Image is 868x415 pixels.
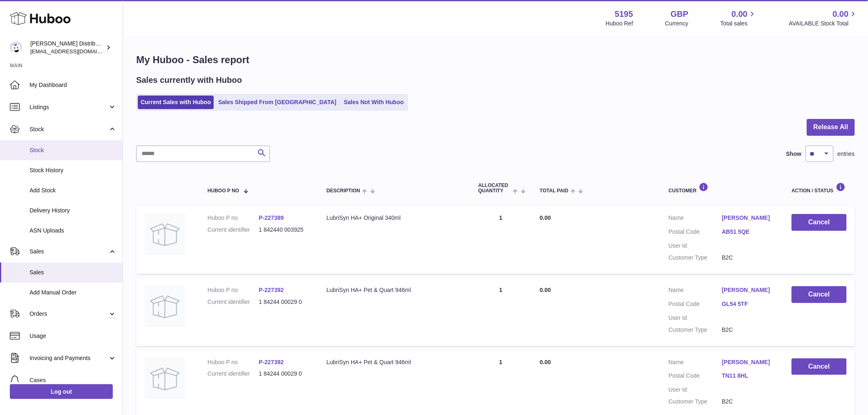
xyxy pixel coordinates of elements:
span: Huboo P no [208,188,239,194]
a: AB51 5QE [722,228,775,236]
a: Current Sales with Huboo [138,96,214,109]
div: Action / Status [792,182,847,194]
span: Usage [30,332,116,340]
h1: My Huboo - Sales report [136,53,855,66]
dd: 1 84244 00029 0 [259,298,310,306]
div: Currency [665,20,689,27]
a: Sales Shipped From [GEOGRAPHIC_DATA] [215,96,339,109]
span: Add Stock [30,187,116,194]
span: 0.00 [540,287,551,293]
a: GL54 5TF [722,300,775,308]
div: LubriSyn HA+ Pet & Quart 946ml [327,358,462,366]
span: entries [838,150,855,158]
dt: Current identifier [208,226,259,234]
dt: Customer Type [669,254,722,262]
a: [PERSON_NAME] [722,358,775,366]
div: [PERSON_NAME] Distribution [30,40,104,55]
span: 0.00 [833,9,849,20]
span: Total paid [540,188,569,194]
a: P-227389 [259,214,284,221]
a: 0.00 Total sales [720,9,757,27]
a: TN11 8HL [722,372,775,380]
button: Cancel [792,214,847,231]
button: Cancel [792,358,847,375]
div: LubriSyn HA+ Pet & Quart 946ml [327,286,462,294]
span: 0.00 [540,359,551,365]
img: no-photo.jpg [144,214,185,255]
span: Sales [30,269,116,276]
span: Delivery History [30,207,116,214]
dd: 1 84244 00029 0 [259,370,310,378]
dt: Postal Code [669,228,722,238]
td: 1 [470,206,532,274]
a: Sales Not With Huboo [341,96,407,109]
img: no-photo.jpg [144,286,185,327]
dt: Name [669,358,722,368]
dt: Customer Type [669,326,722,334]
a: P-227392 [259,287,284,293]
label: Show [786,150,802,158]
span: Cases [30,376,116,384]
div: Huboo Ref [606,20,633,27]
div: LubriSyn HA+ Original 340ml [327,214,462,222]
dt: Postal Code [669,372,722,382]
dd: 1 842440 003925 [259,226,310,234]
dd: B2C [722,254,775,262]
span: Listings [30,103,108,111]
span: ALLOCATED Quantity [478,183,511,194]
a: 0.00 AVAILABLE Stock Total [789,9,858,27]
span: My Dashboard [30,81,116,89]
span: 0.00 [732,9,748,20]
span: AVAILABLE Stock Total [789,20,858,27]
div: Customer [669,182,775,194]
a: P-227392 [259,359,284,365]
dt: User Id [669,242,722,250]
dt: User Id [669,386,722,394]
span: Stock [30,125,108,133]
dt: Postal Code [669,300,722,310]
button: Release All [807,119,855,136]
a: [PERSON_NAME] [722,214,775,222]
span: Sales [30,248,108,255]
td: 1 [470,278,532,346]
span: 0.00 [540,214,551,221]
button: Cancel [792,286,847,303]
dt: Current identifier [208,298,259,306]
span: Total sales [720,20,757,27]
a: Log out [10,384,113,399]
dd: B2C [722,398,775,406]
dt: Huboo P no [208,214,259,222]
dt: Huboo P no [208,358,259,366]
dt: User Id [669,314,722,322]
a: [PERSON_NAME] [722,286,775,294]
strong: GBP [671,9,688,20]
dt: Huboo P no [208,286,259,294]
dt: Current identifier [208,370,259,378]
dt: Customer Type [669,398,722,406]
img: mccormackdistr@gmail.com [10,41,22,54]
span: Invoicing and Payments [30,354,108,362]
dt: Name [669,214,722,224]
span: Orders [30,310,108,318]
span: ASN Uploads [30,227,116,235]
h2: Sales currently with Huboo [136,75,242,86]
span: Stock [30,146,116,154]
img: no-photo.jpg [144,358,185,399]
span: Description [327,188,360,194]
span: Add Manual Order [30,289,116,296]
dt: Name [669,286,722,296]
span: [EMAIL_ADDRESS][DOMAIN_NAME] [30,48,121,55]
span: Stock History [30,166,116,174]
strong: 5195 [615,9,633,20]
dd: B2C [722,326,775,334]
